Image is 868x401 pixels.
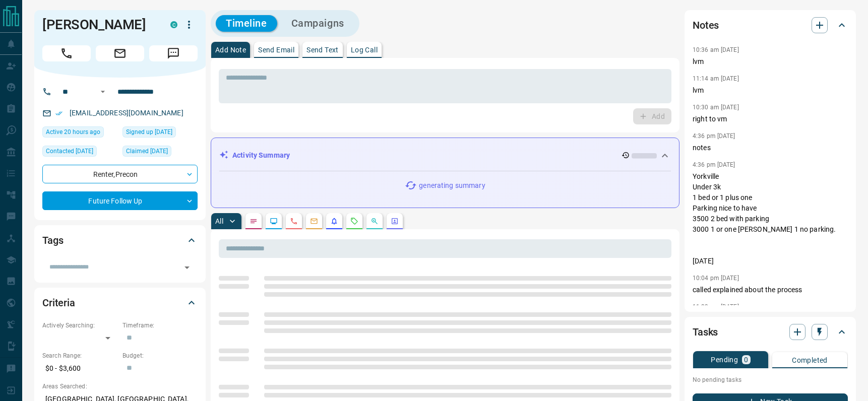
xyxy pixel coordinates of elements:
div: Tue Aug 08 2023 [122,126,198,141]
p: No pending tasks [693,372,848,387]
svg: Notes [250,217,258,225]
p: Search Range: [42,351,117,360]
p: 10:36 am [DATE] [693,46,739,53]
p: 11:33 am [DATE] [693,303,739,310]
svg: Requests [350,217,358,225]
span: Signed up [DATE] [126,127,172,137]
p: Timeframe: [122,321,198,330]
div: Tags [42,228,198,252]
h1: [PERSON_NAME] [42,17,155,33]
p: 4:36 pm [DATE] [693,161,735,168]
p: Areas Searched: [42,382,198,391]
h2: Tags [42,232,63,248]
p: 11:14 am [DATE] [693,75,739,82]
svg: Agent Actions [391,217,399,225]
span: Email [96,45,144,61]
p: Pending [711,356,738,363]
h2: Notes [693,17,719,33]
h2: Criteria [42,295,75,311]
svg: Lead Browsing Activity [270,217,278,225]
p: Log Call [351,46,378,53]
p: lvm [693,85,848,96]
p: lvm [693,56,848,67]
p: right to vm [693,114,848,124]
div: Renter , Precon [42,165,198,183]
h2: Tasks [693,324,718,340]
p: notes [693,143,848,153]
a: [EMAIL_ADDRESS][DOMAIN_NAME] [70,109,183,117]
p: Completed [792,357,828,364]
p: Send Email [258,46,294,53]
span: Message [149,45,198,61]
p: Add Note [215,46,246,53]
p: Yorkville Under 3k 1 bed or 1 plus one Parking nice to have 3500 2 bed with parking 3000 1 or one... [693,171,848,266]
p: All [215,218,223,225]
p: Activity Summary [232,150,290,161]
p: Send Text [306,46,339,53]
p: Actively Searching: [42,321,117,330]
div: Tue May 27 2025 [42,146,117,160]
svg: Email Verified [55,110,63,117]
p: Budget: [122,351,198,360]
button: Timeline [216,15,277,32]
div: Notes [693,13,848,37]
div: condos.ca [170,21,177,28]
svg: Opportunities [370,217,379,225]
p: 10:30 am [DATE] [693,104,739,111]
p: 0 [744,356,748,363]
div: Criteria [42,291,198,315]
div: Tasks [693,320,848,344]
div: Sun Sep 14 2025 [42,126,117,141]
svg: Calls [290,217,298,225]
button: Campaigns [281,15,354,32]
div: Activity Summary [219,146,671,165]
p: called explained about the process [693,285,848,295]
span: Active 20 hours ago [46,127,100,137]
span: Contacted [DATE] [46,146,93,156]
div: Fri Oct 04 2024 [122,146,198,160]
button: Open [97,86,109,98]
p: 10:04 pm [DATE] [693,275,739,282]
p: $0 - $3,600 [42,360,117,377]
span: Call [42,45,91,61]
button: Open [180,260,194,275]
p: generating summary [419,180,485,191]
svg: Listing Alerts [330,217,338,225]
p: 4:36 pm [DATE] [693,132,735,140]
svg: Emails [310,217,318,225]
div: Future Follow Up [42,191,198,210]
span: Claimed [DATE] [126,146,168,156]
